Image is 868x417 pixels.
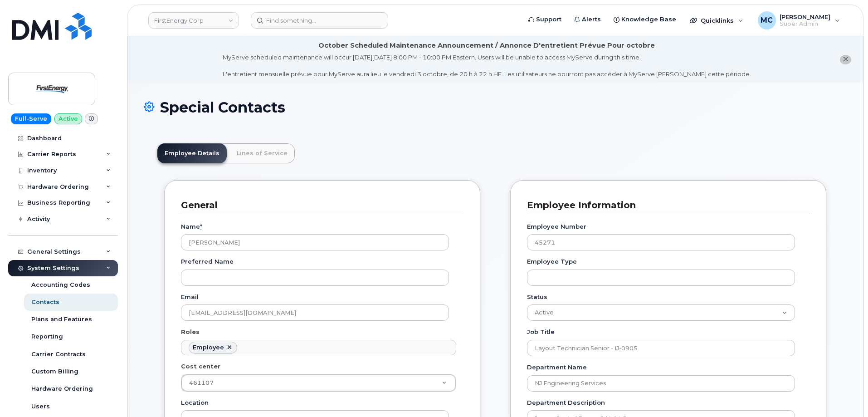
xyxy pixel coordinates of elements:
[527,363,587,372] label: Department Name
[318,41,655,50] div: October Scheduled Maintenance Announcement / Annonce D'entretient Prévue Pour octobre
[181,328,200,336] label: Roles
[189,379,214,386] span: 461107
[193,344,224,351] div: Employee
[181,375,456,391] a: 461107
[181,257,234,266] label: Preferred Name
[527,199,803,211] h3: Employee Information
[200,223,202,230] abbr: required
[229,143,295,163] a: Lines of Service
[527,328,555,336] label: Job Title
[181,398,209,407] label: Location
[181,293,199,301] label: Email
[181,199,457,211] h3: General
[223,53,751,78] div: MyServe scheduled maintenance will occur [DATE][DATE] 8:00 PM - 10:00 PM Eastern. Users will be u...
[157,143,227,163] a: Employee Details
[527,293,547,301] label: Status
[527,222,586,231] label: Employee Number
[840,55,851,64] button: close notification
[144,99,847,115] h1: Special Contacts
[181,222,202,231] label: Name
[181,362,220,371] label: Cost center
[527,257,577,266] label: Employee Type
[527,398,605,407] label: Department Description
